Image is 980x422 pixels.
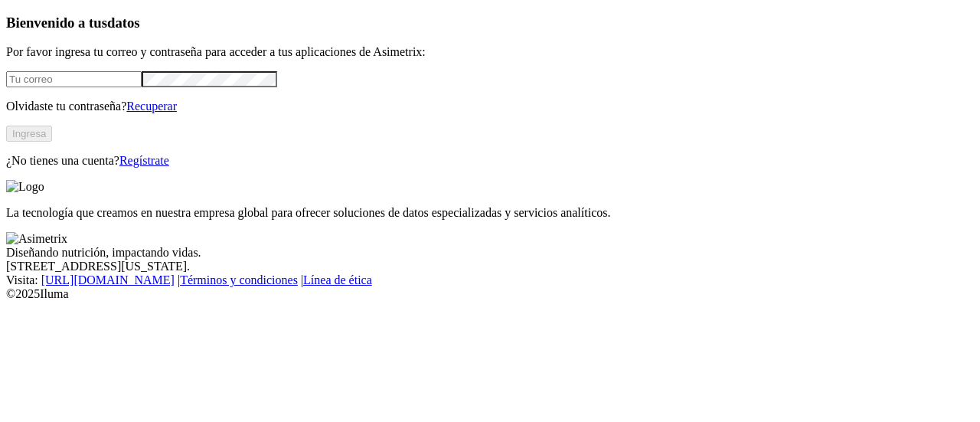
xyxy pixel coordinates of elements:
[6,206,974,220] p: La tecnología que creamos en nuestra empresa global para ofrecer soluciones de datos especializad...
[6,154,974,168] p: ¿No tienes una cuenta?
[41,273,175,286] a: [URL][DOMAIN_NAME]
[303,273,372,286] a: Línea de ética
[6,260,974,273] div: [STREET_ADDRESS][US_STATE].
[6,15,974,31] h3: Bienvenido a tus
[126,100,177,113] a: Recuperar
[6,180,44,194] img: Logo
[6,287,974,301] div: © 2025 Iluma
[180,273,298,286] a: Términos y condiciones
[6,246,974,260] div: Diseñando nutrición, impactando vidas.
[119,154,169,167] a: Regístrate
[6,126,52,142] button: Ingresa
[6,100,974,113] p: Olvidaste tu contraseña?
[6,71,142,87] input: Tu correo
[6,273,974,287] div: Visita : | |
[107,15,140,31] span: datos
[6,232,67,246] img: Asimetrix
[6,45,974,59] p: Por favor ingresa tu correo y contraseña para acceder a tus aplicaciones de Asimetrix:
